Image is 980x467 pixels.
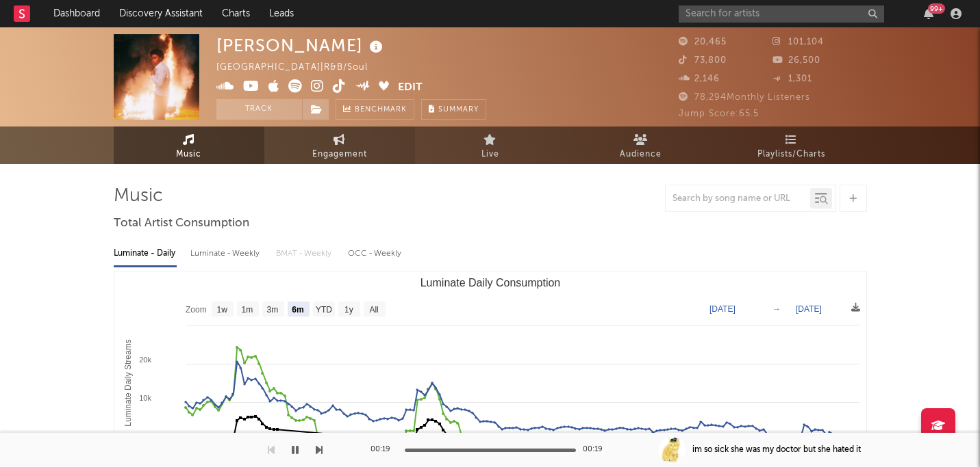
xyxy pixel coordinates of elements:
[709,304,736,314] text: [DATE]
[679,5,884,23] input: Search for artists
[772,304,781,314] text: →
[216,305,227,315] text: 1w
[176,146,201,163] span: Music
[123,339,132,426] text: Luminate Daily Streams
[312,146,367,163] span: Engagement
[679,38,727,46] span: 20,465
[481,146,499,163] span: Live
[266,305,278,315] text: 3m
[679,75,720,83] span: 2,146
[216,99,302,120] button: Track
[369,305,378,315] text: All
[114,215,249,232] span: Total Artist Consumption
[147,432,151,440] text: 0
[438,106,479,114] span: Summary
[421,99,486,120] button: Summary
[666,194,810,204] input: Search by song name or URL
[772,56,820,65] span: 26,500
[796,304,822,314] text: [DATE]
[620,146,662,163] span: Audience
[348,242,403,265] div: OCC - Weekly
[583,442,610,458] div: 00:19
[186,305,207,315] text: Zoom
[355,102,407,118] span: Benchmark
[114,126,264,164] a: Music
[679,109,759,118] span: Jump Score: 65.5
[216,59,384,76] div: [GEOGRAPHIC_DATA] | R&B/Soul
[679,93,810,102] span: 78,294 Monthly Listeners
[692,444,861,456] div: im so sick she was my doctor but she hated it
[344,305,353,315] text: 1y
[716,126,867,164] a: Playlists/Charts
[679,56,727,65] span: 73,800
[928,3,945,14] div: 99 +
[398,79,423,96] button: Edit
[336,99,414,120] a: Benchmark
[114,242,177,265] div: Luminate - Daily
[924,8,933,19] button: 99+
[264,126,415,164] a: Engagement
[139,356,151,364] text: 20k
[566,126,716,164] a: Audience
[772,38,824,46] span: 101,104
[315,305,331,315] text: YTD
[139,394,151,402] text: 10k
[241,305,253,315] text: 1m
[370,442,398,458] div: 00:19
[772,75,812,83] span: 1,301
[292,305,303,315] text: 6m
[420,277,560,289] text: Luminate Daily Consumption
[216,34,386,57] div: [PERSON_NAME]
[757,146,825,163] span: Playlists/Charts
[415,126,566,164] a: Live
[190,242,262,265] div: Luminate - Weekly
